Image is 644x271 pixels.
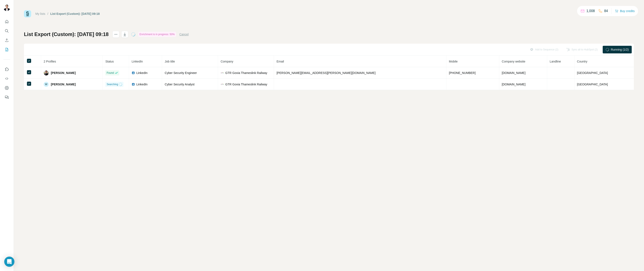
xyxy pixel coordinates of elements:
[50,12,100,16] div: List Export (Custom): [DATE] 09:18
[604,8,608,14] p: 84
[502,71,526,75] span: [DOMAIN_NAME]
[449,71,476,75] span: [PHONE_NUMBER]
[44,82,49,87] div: W
[179,32,189,36] button: Cancel
[35,12,45,15] a: My lists
[3,84,10,92] button: Dashboard
[165,60,175,63] span: Job title
[3,93,10,101] button: Feedback
[132,83,135,86] img: LinkedIn logo
[550,60,561,63] span: Landline
[136,71,147,75] span: LinkedIn
[44,70,49,75] img: Avatar
[221,60,233,63] span: Company
[611,47,629,52] span: Running (1/2)
[107,82,118,86] span: Searching
[577,71,608,75] span: [GEOGRAPHIC_DATA]
[132,71,135,75] img: LinkedIn logo
[225,71,267,75] span: GTR Govia Thameslink Railway
[165,83,194,86] span: Cyber Security Analyst
[138,32,176,37] div: Enrichment is in progress: 50%
[3,36,10,44] button: Enrich CSV
[225,82,267,86] span: GTR Govia Thameslink Railway
[3,46,10,53] button: My lists
[4,257,14,267] div: Open Intercom Messenger
[3,27,10,35] button: Search
[615,8,635,14] button: Buy credits
[221,83,224,86] img: company-logo
[3,18,10,25] button: Quick start
[276,60,284,63] span: Email
[47,12,48,16] li: /
[502,60,525,63] span: Company website
[51,71,76,75] span: [PERSON_NAME]
[136,82,147,86] span: LinkedIn
[276,71,376,75] span: [PERSON_NAME][EMAIL_ADDRESS][PERSON_NAME][DOMAIN_NAME]
[44,60,56,63] span: 2 Profiles
[24,31,109,38] h1: List Export (Custom): [DATE] 09:18
[132,60,143,63] span: LinkedIn
[24,10,31,17] img: Surfe Logo
[577,60,587,63] span: Country
[3,4,10,11] img: Avatar
[105,60,114,63] span: Status
[107,71,114,75] span: Found
[577,83,608,86] span: [GEOGRAPHIC_DATA]
[586,8,595,14] p: 1,008
[221,71,224,75] img: company-logo
[3,75,10,82] button: Use Surfe API
[112,31,119,38] button: actions
[449,60,458,63] span: Mobile
[3,65,10,73] button: Use Surfe on LinkedIn
[51,82,76,86] span: [PERSON_NAME]
[165,71,197,75] span: Cyber Security Engineer
[502,83,526,86] span: [DOMAIN_NAME]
